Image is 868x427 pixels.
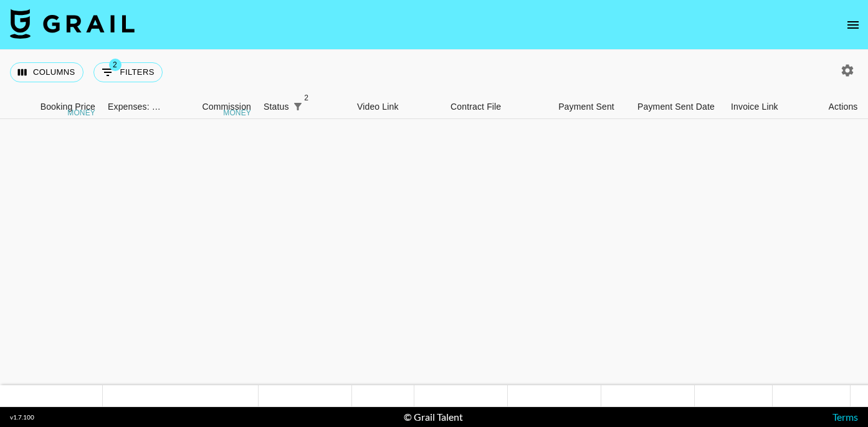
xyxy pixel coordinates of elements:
div: Expenses: Remove Commission? [108,95,161,119]
span: 2 [109,59,122,71]
div: Invoice Link [725,95,818,119]
div: Status [264,95,289,119]
a: Terms [832,411,858,423]
div: Invoice Link [731,95,778,119]
div: Booking Price [41,95,95,119]
div: money [67,109,95,117]
div: Expenses: Remove Commission? [102,95,164,119]
div: 2 active filters [289,98,307,115]
span: 2 [300,92,313,104]
button: open drawer [841,12,866,37]
div: v 1.7.100 [10,413,34,421]
div: Payment Sent Date [631,95,725,119]
div: Video Link [357,95,399,119]
img: Grail Talent [10,9,135,39]
div: Actions [818,95,868,119]
div: Actions [829,95,858,119]
div: Commission [202,95,251,119]
div: Payment Sent Date [637,95,715,119]
button: Show filters [93,62,163,82]
div: money [223,109,251,117]
button: Show filters [289,98,307,115]
div: Contract File [444,95,538,119]
div: © Grail Talent [404,411,463,423]
button: Select columns [10,62,83,82]
div: Payment Sent [558,95,614,119]
div: Video Link [351,95,444,119]
button: Sort [307,98,324,115]
div: Status [257,95,351,119]
div: Payment Sent [538,95,631,119]
div: Contract File [451,95,501,119]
